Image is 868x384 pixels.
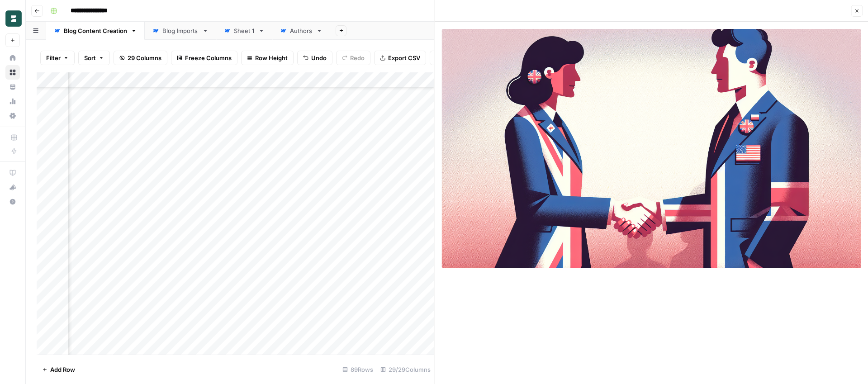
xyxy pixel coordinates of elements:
span: Export CSV [388,53,420,62]
button: Freeze Columns [171,51,237,65]
a: Sheet 1 [216,22,272,40]
a: Your Data [5,80,20,94]
a: Blog Imports [145,22,216,40]
button: What's new? [5,180,20,194]
span: Freeze Columns [185,53,232,62]
a: Blog Content Creation [46,22,145,40]
button: Row Height [241,51,294,65]
img: Borderless Logo [5,10,22,27]
div: 89 Rows [339,362,377,377]
button: Add Row [37,362,81,377]
img: Row/Cell [442,29,861,268]
button: Filter [40,51,75,65]
div: Blog Imports [162,26,199,35]
span: Undo [311,53,327,62]
button: 29 Columns [114,51,167,65]
button: Export CSV [374,51,426,65]
a: Settings [5,109,20,123]
button: Workspace: Borderless [5,7,20,30]
a: Home [5,51,20,65]
a: Authors [272,22,330,40]
span: Add Row [50,365,75,374]
button: Help + Support [5,194,20,209]
span: Row Height [255,53,288,62]
span: Sort [84,53,96,62]
a: Browse [5,65,20,80]
div: 29/29 Columns [377,362,434,377]
div: Sheet 1 [234,26,255,35]
div: Authors [290,26,313,35]
button: Redo [336,51,370,65]
a: Usage [5,94,20,109]
div: Blog Content Creation [64,26,127,35]
span: 29 Columns [128,53,161,62]
a: AirOps Academy [5,166,20,180]
div: What's new? [6,180,19,194]
span: Redo [350,53,365,62]
button: Sort [78,51,110,65]
span: Filter [46,53,61,62]
button: Undo [297,51,332,65]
